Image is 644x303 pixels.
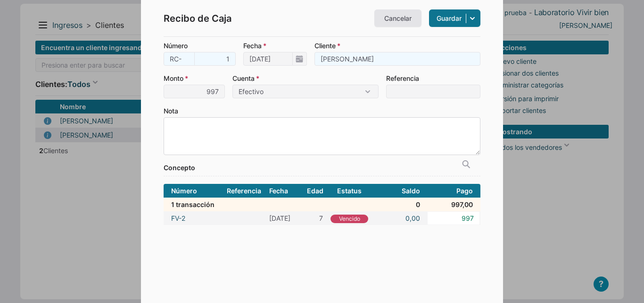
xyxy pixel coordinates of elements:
[164,117,480,155] textarea: Nota
[303,211,327,225] td: 7
[303,184,327,198] th: Edad
[374,9,421,27] a: Cancelar
[164,41,236,66] label: Número
[265,184,303,198] th: Fecha
[164,163,480,176] div: Concepto
[243,41,307,66] label: Fecha
[429,9,480,27] a: Guardar
[232,85,379,98] select: Cuenta
[314,41,480,66] label: Cliente
[372,198,424,211] th: 0
[265,211,303,225] td: [DATE]
[386,73,480,98] label: Referencia
[372,211,424,225] td: 0,00
[164,106,480,155] label: Nota
[164,73,225,98] label: Monto
[164,198,372,211] th: 1 transacción
[243,52,293,66] input: Fecha
[386,85,480,98] input: Referencia
[223,184,265,198] th: Referencia
[424,198,480,211] th: 997,00
[164,12,231,25] span: Recibo de Caja
[330,215,368,223] i: Vencido
[171,213,185,223] a: FV-2
[164,184,223,198] th: Número
[232,73,379,98] label: Cuenta
[372,184,424,198] th: Saldo
[424,184,480,198] th: Pago
[164,85,225,98] input: Monto
[327,184,372,198] th: Estatus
